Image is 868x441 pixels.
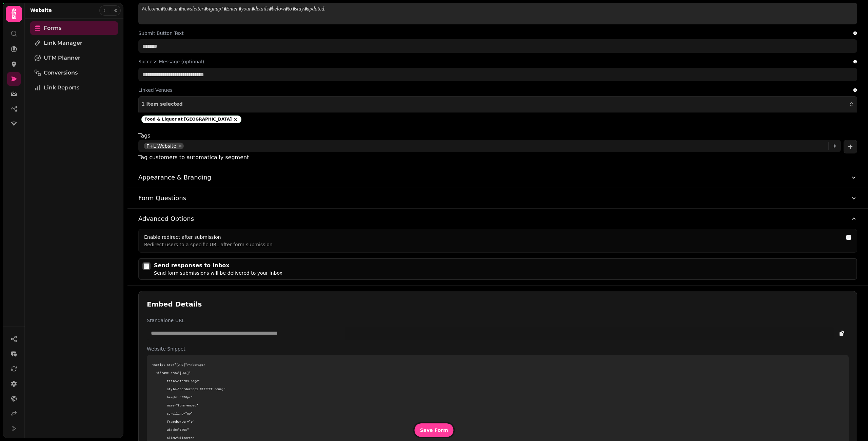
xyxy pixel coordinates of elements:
[138,173,211,182] h3: Appearance & Branding
[44,24,61,32] span: Forms
[30,51,118,65] a: UTM Planner
[138,214,194,224] h3: Advanced Options
[44,84,79,92] span: Link Reports
[30,7,52,14] h2: Website
[144,234,221,240] label: Enable redirect after submission
[30,66,118,80] a: Conversions
[138,193,186,203] h3: Form Questions
[147,299,202,309] h2: Embed Details
[420,428,448,433] span: Save Form
[138,58,204,65] label: Success Message (optional)
[414,423,453,437] button: Save Form
[30,21,118,35] a: Forms
[138,188,857,208] button: Form Questions
[30,81,118,94] a: Link Reports
[138,153,857,162] div: Tag customers to automatically segment
[141,115,241,123] div: Food & Liquor at [GEOGRAPHIC_DATA]
[144,239,842,247] p: Redirect users to a specific URL after form submission
[138,167,857,188] button: Appearance & Branding
[138,30,184,37] label: Submit Button Text
[25,19,123,438] nav: Tabs
[138,132,150,139] label: Tags
[44,54,80,62] span: UTM Planner
[30,36,118,50] a: Link Manager
[141,102,183,107] span: 1 item selected
[44,39,82,47] span: Link Manager
[844,140,857,153] button: add
[154,270,282,276] div: Send form submissions will be delivered to your Inbox
[147,317,849,324] label: Standalone URL
[44,69,78,77] span: Conversions
[138,96,857,112] button: 1 item selected
[146,143,176,149] p: F+L Website
[147,345,849,352] label: Website Snippet
[138,209,857,229] button: Advanced Options
[154,261,282,270] div: Send responses to Inbox
[835,327,849,340] button: copy
[138,87,173,93] label: Linked Venues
